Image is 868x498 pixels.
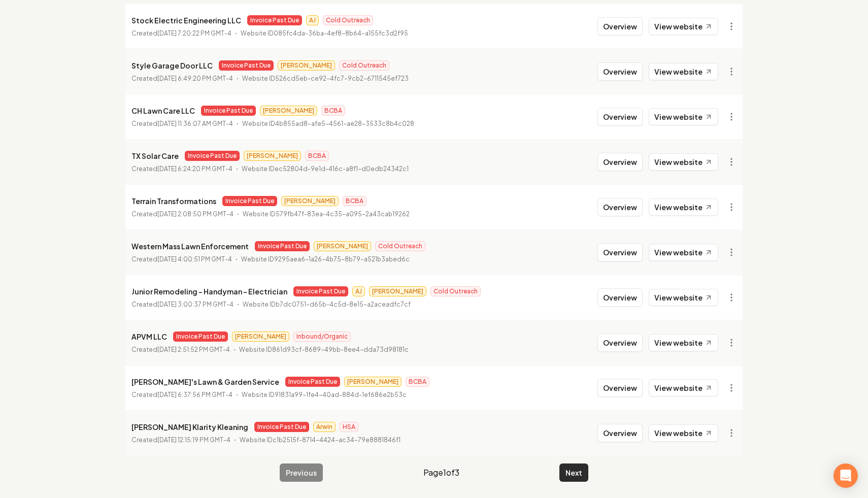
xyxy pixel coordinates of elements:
[240,435,400,445] p: Website ID c1b2515f-8714-4424-ac34-79e8881846f1
[241,28,408,39] p: Website ID 085fc4da-36ba-4ef8-8b64-a155fc3d2f95
[131,150,179,162] p: TX Solar Care
[131,254,232,264] p: Created
[649,153,718,171] a: View website
[222,196,277,206] span: Invoice Past Due
[242,119,414,129] p: Website ID 4b855ad8-afe5-4561-ae28-3533c8b4c028
[369,286,426,296] span: [PERSON_NAME]
[649,424,718,442] a: View website
[285,377,340,387] span: Invoice Past Due
[131,285,287,297] p: Junior Remodeling - Handyman - Electrician
[597,153,643,171] button: Overview
[239,345,409,355] p: Website ID 861d93cf-8689-49bb-8ee4-dda73d98181c
[219,60,274,71] span: Invoice Past Due
[131,74,233,84] p: Created
[131,330,167,343] p: APVM LLC
[131,28,231,39] p: Created
[321,106,345,116] span: BCBA
[157,301,233,308] time: [DATE] 3:00:37 PM GMT-4
[131,376,279,388] p: [PERSON_NAME]'s Lawn & Garden Service
[305,151,329,161] span: BCBA
[597,17,643,36] button: Overview
[131,390,232,400] p: Created
[131,421,248,433] p: [PERSON_NAME] Klarity Kleaning
[339,60,389,71] span: Cold Outreach
[649,198,718,216] a: View website
[242,164,409,174] p: Website ID ec52804d-9e1d-416c-a8f1-d0edb24342c1
[254,422,309,432] span: Invoice Past Due
[242,74,409,84] p: Website ID 526cd5eb-ce92-4fc7-9cb2-6711545ef723
[423,467,459,479] span: Page 1 of 3
[243,300,411,310] p: Website ID b7dc0751-d65b-4c5d-8e15-a2aceadfc7cf
[375,241,425,251] span: Cold Outreach
[131,345,230,355] p: Created
[157,29,231,37] time: [DATE] 7:20:22 PM GMT-4
[597,108,643,126] button: Overview
[260,106,317,116] span: [PERSON_NAME]
[201,106,256,116] span: Invoice Past Due
[597,62,643,81] button: Overview
[157,436,230,444] time: [DATE] 12:15:19 PM GMT-4
[131,209,233,219] p: Created
[157,255,232,263] time: [DATE] 4:00:51 PM GMT-4
[278,60,335,71] span: [PERSON_NAME]
[406,377,429,387] span: BCBA
[343,196,366,206] span: BCBA
[293,286,348,296] span: Invoice Past Due
[232,331,289,342] span: [PERSON_NAME]
[241,254,410,264] p: Website ID 9295aea6-1a26-4b75-8b79-a521b3abed6c
[131,119,233,129] p: Created
[306,15,319,25] span: AJ
[559,463,588,482] button: Next
[649,334,718,351] a: View website
[157,346,230,353] time: [DATE] 2:51:52 PM GMT-4
[597,424,643,442] button: Overview
[281,196,339,206] span: [PERSON_NAME]
[131,105,195,117] p: CH Lawn Care LLC
[649,18,718,35] a: View website
[173,331,228,342] span: Invoice Past Due
[243,209,410,219] p: Website ID 579fb47f-83ea-4c35-a095-2a43cab19262
[649,63,718,80] a: View website
[244,151,301,161] span: [PERSON_NAME]
[131,300,233,310] p: Created
[597,288,643,307] button: Overview
[131,14,241,26] p: Stock Electric Engineering LLC
[255,241,310,251] span: Invoice Past Due
[649,379,718,396] a: View website
[323,15,373,25] span: Cold Outreach
[649,108,718,125] a: View website
[157,165,232,173] time: [DATE] 6:24:20 PM GMT-4
[247,15,302,25] span: Invoice Past Due
[313,422,336,432] span: Arwin
[157,120,233,127] time: [DATE] 11:36:07 AM GMT-4
[185,151,240,161] span: Invoice Past Due
[597,198,643,216] button: Overview
[344,377,402,387] span: [PERSON_NAME]
[352,286,365,296] span: AJ
[131,195,216,207] p: Terrain Transformations
[649,289,718,306] a: View website
[242,390,407,400] p: Website ID 91831a99-1fe4-40ad-884d-1ef686e2b53c
[833,463,858,488] div: Open Intercom Messenger
[157,75,233,82] time: [DATE] 6:49:20 PM GMT-4
[293,331,351,342] span: Inbound/Organic
[597,243,643,261] button: Overview
[430,286,481,296] span: Cold Outreach
[597,334,643,352] button: Overview
[131,164,232,174] p: Created
[131,59,213,72] p: Style Garage Door LLC
[131,435,230,445] p: Created
[340,422,358,432] span: HSA
[157,210,233,218] time: [DATE] 2:08:50 PM GMT-4
[157,391,232,399] time: [DATE] 6:37:56 PM GMT-4
[649,244,718,261] a: View website
[131,240,249,252] p: Western Mass Lawn Enforcement
[597,379,643,397] button: Overview
[314,241,371,251] span: [PERSON_NAME]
